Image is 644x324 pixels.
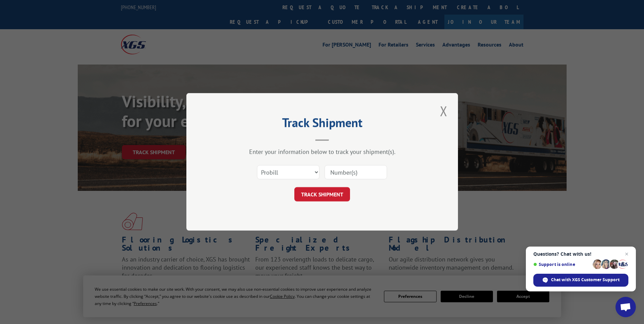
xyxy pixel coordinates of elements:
[220,118,424,131] h2: Track Shipment
[551,277,620,283] span: Chat with XGS Customer Support
[294,187,350,202] button: TRACK SHIPMENT
[533,262,590,267] span: Support is online
[220,148,424,156] div: Enter your information below to track your shipment(s).
[615,297,636,317] a: Open chat
[533,251,628,257] span: Questions? Chat with us!
[325,165,387,180] input: Number(s)
[438,102,449,120] button: Close modal
[533,274,628,287] span: Chat with XGS Customer Support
